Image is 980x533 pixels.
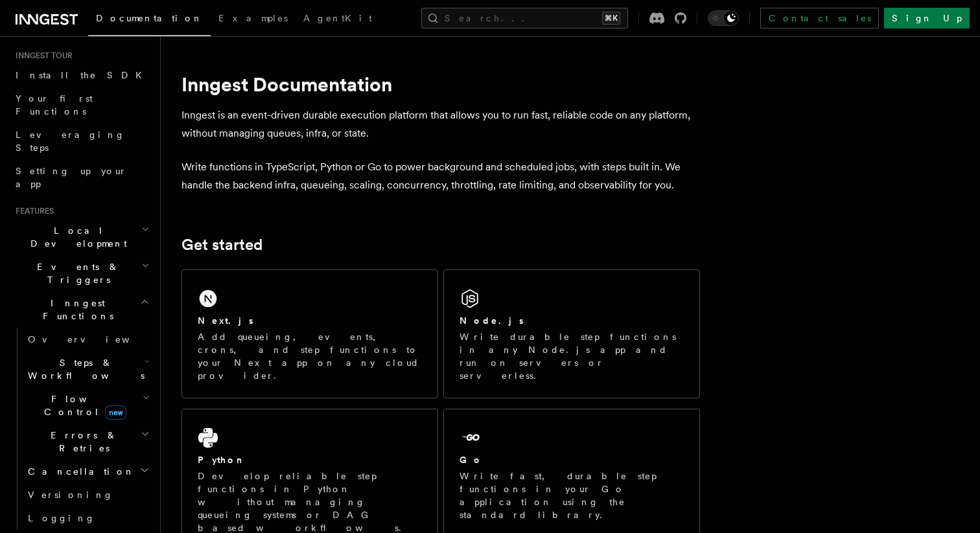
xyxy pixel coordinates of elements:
p: Inngest is an event-driven durable execution platform that allows you to run fast, reliable code ... [181,106,700,142]
a: AgentKit [296,4,380,35]
span: new [105,405,126,420]
button: Errors & Retries [23,424,152,460]
kbd: ⌘K [602,12,620,25]
span: Leveraging Steps [16,130,125,153]
a: Your first Functions [10,87,152,123]
a: Install the SDK [10,63,152,87]
h2: Go [460,453,483,466]
button: Toggle dark mode [708,10,739,26]
span: Documentation [96,13,203,23]
a: Versioning [23,483,152,506]
a: Setting up your app [10,159,152,196]
p: Add queueing, events, crons, and step functions to your Next app on any cloud provider. [198,330,422,382]
button: Steps & Workflows [23,351,152,387]
span: Logging [28,513,95,523]
span: Versioning [28,490,113,500]
div: Inngest Functions [10,328,152,530]
span: Features [10,206,54,216]
a: Overview [23,328,152,351]
span: Setting up your app [16,166,127,189]
button: Events & Triggers [10,255,152,291]
a: Sign Up [884,8,970,28]
button: Cancellation [23,460,152,483]
span: Steps & Workflows [23,356,145,382]
h1: Inngest Documentation [181,73,700,96]
h2: Next.js [198,314,253,327]
button: Inngest Functions [10,291,152,328]
h2: Python [198,453,246,466]
a: Leveraging Steps [10,123,152,159]
span: Errors & Retries [23,429,141,455]
span: Inngest Functions [10,297,140,323]
span: AgentKit [303,13,372,23]
a: Get started [181,236,262,254]
h2: Node.js [460,314,524,327]
a: Contact sales [760,8,879,28]
p: Write fast, durable step functions in your Go application using the standard library. [460,470,684,521]
a: Examples [211,4,296,35]
span: Install the SDK [16,70,150,80]
a: Node.jsWrite durable step functions in any Node.js app and run on servers or serverless. [443,269,700,398]
a: Logging [23,506,152,530]
span: Inngest tour [10,51,73,61]
button: Local Development [10,219,152,255]
span: Examples [218,13,288,23]
span: Your first Functions [16,93,93,117]
button: Search...⌘K [421,8,628,28]
a: Next.jsAdd queueing, events, crons, and step functions to your Next app on any cloud provider. [181,269,438,398]
span: Local Development [10,224,141,250]
span: Overview [28,334,161,345]
span: Flow Control [23,392,143,418]
button: Flow Controlnew [23,387,152,424]
p: Write durable step functions in any Node.js app and run on servers or serverless. [460,330,684,382]
p: Write functions in TypeScript, Python or Go to power background and scheduled jobs, with steps bu... [181,158,700,194]
span: Cancellation [23,465,135,478]
a: Documentation [88,4,211,36]
span: Events & Triggers [10,260,141,286]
